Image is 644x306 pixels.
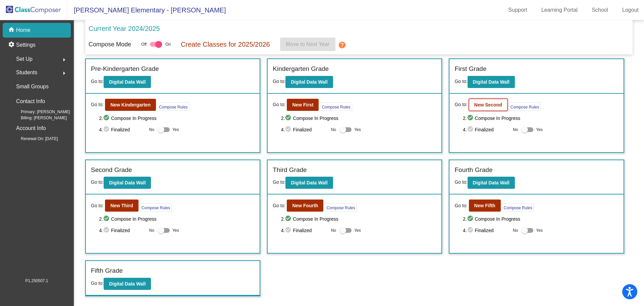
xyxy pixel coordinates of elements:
mat-icon: help [338,41,346,49]
button: Compose Rules [325,203,357,212]
span: Go to: [454,79,467,84]
span: Go to: [454,202,467,209]
span: Go to: [91,101,104,108]
label: Third Grade [273,165,307,175]
mat-icon: check_circle [467,114,475,122]
mat-icon: check_circle [285,215,293,223]
span: 2. Compose In Progress [281,215,437,223]
span: 2. Compose In Progress [281,114,437,122]
label: First Grade [454,64,486,74]
button: Compose Rules [320,102,352,111]
span: On [165,41,171,47]
mat-icon: check_circle [103,226,111,234]
label: Fourth Grade [454,165,492,175]
a: School [586,5,613,15]
a: Learning Portal [536,5,583,15]
p: Settings [16,41,36,49]
button: New Second [469,99,507,111]
mat-icon: check_circle [103,114,111,122]
b: Digital Data Wall [473,79,509,85]
mat-icon: check_circle [285,114,293,122]
a: Logout [617,5,644,15]
span: Primary: [PERSON_NAME] [10,109,70,115]
span: 2. Compose In Progress [99,215,255,223]
mat-icon: check_circle [467,226,475,234]
b: New First [292,102,313,107]
button: Digital Data Wall [285,76,333,88]
mat-icon: check_circle [467,126,475,134]
span: 4. Finalized [99,226,146,234]
span: 4. Finalized [281,126,328,134]
button: New Fourth [287,200,323,212]
span: 4. Finalized [99,126,146,134]
button: Digital Data Wall [285,177,333,189]
p: Account Info [16,124,46,133]
span: Yes [536,226,543,234]
span: Go to: [454,101,467,108]
b: New Third [110,203,133,208]
button: Move to Next Year [280,38,335,51]
span: No [149,127,154,133]
mat-icon: check_circle [285,226,293,234]
b: Digital Data Wall [109,79,146,85]
span: No [513,127,518,133]
button: New Third [105,200,139,212]
mat-icon: arrow_right [60,56,68,64]
span: Yes [354,126,361,134]
span: Go to: [91,79,104,84]
b: New Fifth [474,203,495,208]
span: Renewal On: [DATE] [10,136,58,142]
button: New Fifth [469,200,501,212]
span: Set Up [16,54,33,64]
b: New Fourth [292,203,318,208]
span: No [149,227,154,233]
span: Off [141,41,147,47]
b: Digital Data Wall [473,180,509,185]
span: Go to: [91,280,104,286]
span: Yes [172,126,179,134]
span: Go to: [273,101,285,108]
span: 2. Compose In Progress [463,215,619,223]
span: 2. Compose In Progress [463,114,619,122]
button: Digital Data Wall [468,76,515,88]
b: New Kindergarten [110,102,151,107]
p: Small Groups [16,82,49,91]
b: Digital Data Wall [291,180,327,185]
mat-icon: arrow_right [60,69,68,77]
b: Digital Data Wall [109,180,146,185]
span: Go to: [273,202,285,209]
span: 4. Finalized [463,126,509,134]
b: Digital Data Wall [109,281,146,287]
mat-icon: home [8,26,16,34]
span: Go to: [91,202,104,209]
b: New Second [474,102,502,107]
button: Digital Data Wall [104,278,151,290]
span: No [331,227,336,233]
p: Contact Info [16,97,45,106]
p: Create Classes for 2025/2026 [181,39,270,49]
p: Current Year 2024/2025 [89,24,160,34]
span: 4. Finalized [281,226,328,234]
mat-icon: check_circle [285,126,293,134]
button: Compose Rules [509,102,541,111]
button: Compose Rules [157,102,189,111]
span: Yes [354,226,361,234]
span: No [331,127,336,133]
span: Go to: [91,179,104,185]
span: Yes [536,126,543,134]
span: Students [16,68,37,77]
button: Digital Data Wall [468,177,515,189]
button: Compose Rules [502,203,534,212]
a: Support [503,5,533,15]
span: [PERSON_NAME] Elementary - [PERSON_NAME] [67,5,226,15]
span: No [513,227,518,233]
mat-icon: check_circle [103,126,111,134]
span: Yes [172,226,179,234]
span: Billing: [PERSON_NAME] [10,115,67,121]
button: Digital Data Wall [104,76,151,88]
button: Digital Data Wall [104,177,151,189]
label: Second Grade [91,165,132,175]
label: Kindergarten Grade [273,64,329,74]
mat-icon: settings [8,41,16,49]
button: New Kindergarten [105,99,156,111]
